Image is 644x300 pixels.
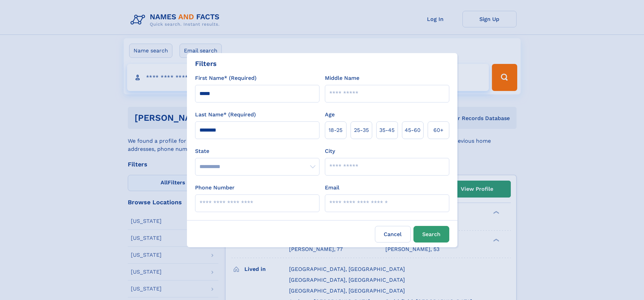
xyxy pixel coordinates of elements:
[195,184,235,192] label: Phone Number
[405,126,421,134] span: 45‑60
[325,111,335,119] label: Age
[375,226,411,243] label: Cancel
[325,147,335,155] label: City
[433,126,444,134] span: 60+
[195,74,257,82] label: First Name* (Required)
[379,126,395,134] span: 35‑45
[195,59,217,69] div: Filters
[325,74,359,82] label: Middle Name
[413,226,449,243] button: Search
[329,126,342,134] span: 18‑25
[195,111,256,119] label: Last Name* (Required)
[195,147,319,155] label: State
[354,126,369,134] span: 25‑35
[325,184,339,192] label: Email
